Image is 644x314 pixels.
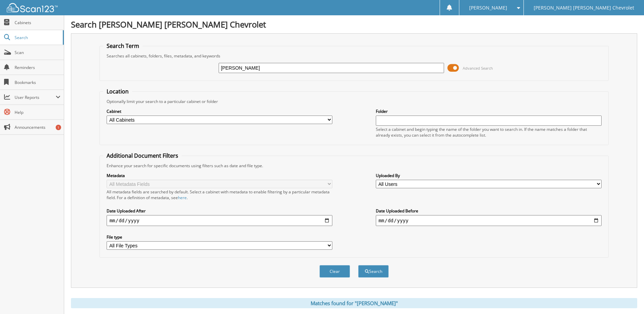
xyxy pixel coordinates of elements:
[71,19,637,30] h1: Search [PERSON_NAME] [PERSON_NAME] Chevrolet
[358,265,389,278] button: Search
[15,20,60,25] span: Cabinets
[107,234,332,240] label: File type
[534,6,634,10] span: [PERSON_NAME] [PERSON_NAME] Chevrolet
[107,208,332,214] label: Date Uploaded After
[15,94,56,100] span: User Reports
[107,189,332,200] div: All metadata fields are searched by default. Select a cabinet with metadata to enable filtering b...
[7,3,58,12] img: scan123-logo-white.svg
[103,53,605,59] div: Searches all cabinets, folders, files, metadata, and keywords
[319,265,350,278] button: Clear
[103,163,605,169] div: Enhance your search for specific documents using filters such as date and file type.
[15,35,59,40] span: Search
[15,124,60,130] span: Announcements
[103,88,132,95] legend: Location
[107,215,332,226] input: start
[103,152,182,159] legend: Additional Document Filters
[463,66,493,71] span: Advanced Search
[15,80,60,85] span: Bookmarks
[56,125,61,130] div: 1
[103,99,605,104] div: Optionally limit your search to a particular cabinet or folder
[376,215,602,226] input: end
[376,126,602,138] div: Select a cabinet and begin typing the name of the folder you want to search in. If the name match...
[107,173,332,178] label: Metadata
[178,195,187,200] a: here
[71,298,637,308] div: Matches found for "[PERSON_NAME]"
[15,65,60,70] span: Reminders
[103,42,143,50] legend: Search Term
[15,109,60,115] span: Help
[376,208,602,214] label: Date Uploaded Before
[469,6,507,10] span: [PERSON_NAME]
[107,108,332,114] label: Cabinet
[15,50,60,55] span: Scan
[376,108,602,114] label: Folder
[376,173,602,178] label: Uploaded By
